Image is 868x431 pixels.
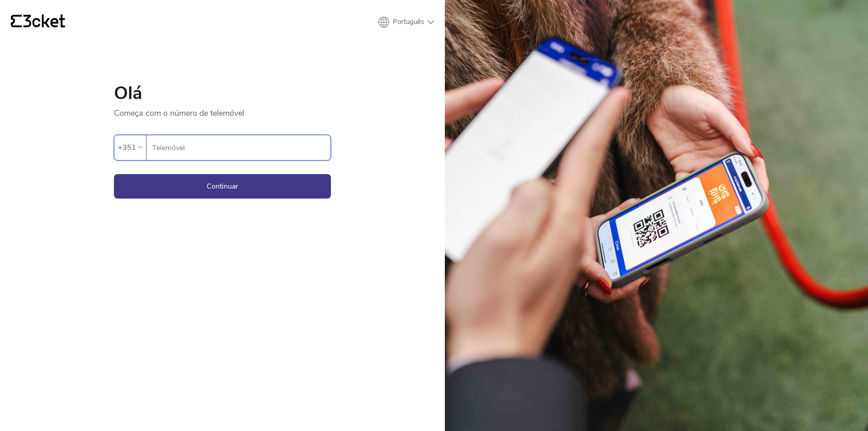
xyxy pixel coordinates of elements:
button: Continuar [114,174,331,199]
label: Telemóvel [146,135,330,161]
g: {' '} [11,15,22,28]
p: Começa com o número de telemóvel [114,102,331,118]
input: Telemóvel [152,135,330,160]
a: {' '} [11,14,65,30]
div: +351 [118,141,136,154]
h1: Olá [114,84,331,102]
